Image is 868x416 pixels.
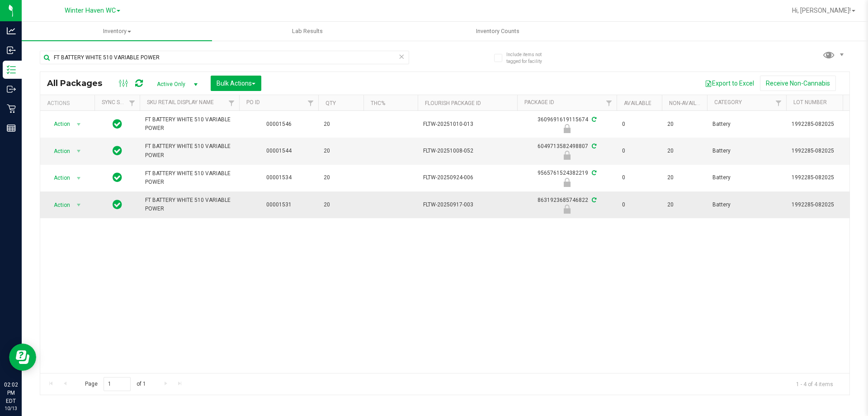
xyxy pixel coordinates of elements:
[464,27,532,35] span: Inventory Counts
[217,80,255,87] span: Bulk Actions
[601,95,617,110] a: Filter
[516,178,618,187] div: Newly Received
[280,27,335,35] span: Lab Results
[792,120,849,129] span: 1992285-082025
[22,27,212,35] span: Inventory
[72,118,85,130] span: select
[65,7,116,14] span: Winter Haven WC
[4,381,18,405] p: 02:02 PM EDT
[771,95,786,110] a: Filter
[266,174,292,181] a: 00001534
[325,100,336,106] a: Qty
[113,198,122,211] span: In Sync
[712,147,781,155] span: Battery
[145,196,234,213] span: FT BATTERY WHITE 510 VARIABLE POWER
[516,205,618,214] div: Newly Received
[760,76,836,91] button: Receive Non-Cannabis
[712,173,781,182] span: Battery
[40,51,409,64] input: Search Package ID, Item Name, SKU, Lot or Part Number...
[792,147,849,155] span: 1992285-082025
[102,99,136,105] a: Sync Status
[324,173,358,182] span: 20
[516,115,618,133] div: 3609691619115674
[398,51,405,62] span: Clear
[58,377,71,390] a: Go to the previous page
[789,377,840,391] span: 1 - 4 of 4 items
[159,377,172,390] a: Go to the next page
[667,147,702,155] span: 20
[4,405,18,412] p: 10/13
[145,142,234,159] span: FT BATTERY WHITE 510 VARIABLE POWER
[9,344,36,371] iframe: Resource center
[113,118,122,130] span: In Sync
[624,100,651,106] a: Available
[124,95,140,110] a: Filter
[714,99,742,105] a: Category
[303,95,318,110] a: Filter
[423,147,512,155] span: FLTW-20251008-052
[516,169,618,186] div: 9565761524382219
[590,143,596,149] span: Sync from Compliance System
[72,172,85,184] span: select
[371,100,385,106] a: THC%
[667,173,702,182] span: 20
[506,51,552,65] span: Include items not tagged for facility
[145,115,234,133] span: FT BATTERY WHITE 510 VARIABLE POWER
[590,116,596,123] span: Sync from Compliance System
[712,120,781,129] span: Battery
[212,22,402,41] a: Lab Results
[72,198,85,211] span: select
[246,99,260,105] a: PO ID
[49,198,74,211] span: Action
[423,120,512,129] span: FLTW-20251010-013
[7,46,16,55] inline-svg: Inbound
[667,201,702,209] span: 20
[516,124,618,133] div: Newly Received
[266,148,292,154] a: 00001544
[324,201,358,209] span: 20
[792,7,851,14] span: Hi, [PERSON_NAME]!
[524,99,554,105] a: Package ID
[423,173,512,182] span: FLTW-20250924-006
[425,100,481,106] a: Flourish Package ID
[22,22,212,41] a: Inventory
[147,99,214,105] a: Sku Retail Display Name
[324,147,358,155] span: 20
[590,170,596,176] span: Sync from Compliance System
[7,104,16,113] inline-svg: Retail
[7,26,16,35] inline-svg: Analytics
[49,172,74,184] span: Action
[113,171,122,184] span: In Sync
[7,124,16,133] inline-svg: Reports
[49,145,74,158] span: Action
[224,95,239,110] a: Filter
[699,76,760,91] button: Export to Excel
[792,173,849,182] span: 1992285-082025
[590,197,596,203] span: Sync from Compliance System
[174,377,187,390] a: Go to the last page
[47,78,111,88] span: All Packages
[266,121,292,127] a: 00001546
[211,76,261,91] button: Bulk Actions
[77,377,153,391] span: Page of 1
[622,147,656,155] span: 0
[792,201,849,209] span: 1992285-082025
[669,100,709,106] a: Non-Available
[402,22,593,41] a: Inventory Counts
[47,100,91,106] div: Actions
[423,201,512,209] span: FLTW-20250917-003
[113,144,122,157] span: In Sync
[622,173,656,182] span: 0
[104,377,131,391] input: 1
[712,201,781,209] span: Battery
[7,85,16,94] inline-svg: Outbound
[44,377,57,390] a: Go to the first page
[839,95,854,110] a: Filter
[324,120,358,129] span: 20
[145,169,234,186] span: FT BATTERY WHITE 510 VARIABLE POWER
[622,120,656,129] span: 0
[72,145,85,158] span: select
[7,65,16,74] inline-svg: Inventory
[622,201,656,209] span: 0
[516,151,618,160] div: Newly Received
